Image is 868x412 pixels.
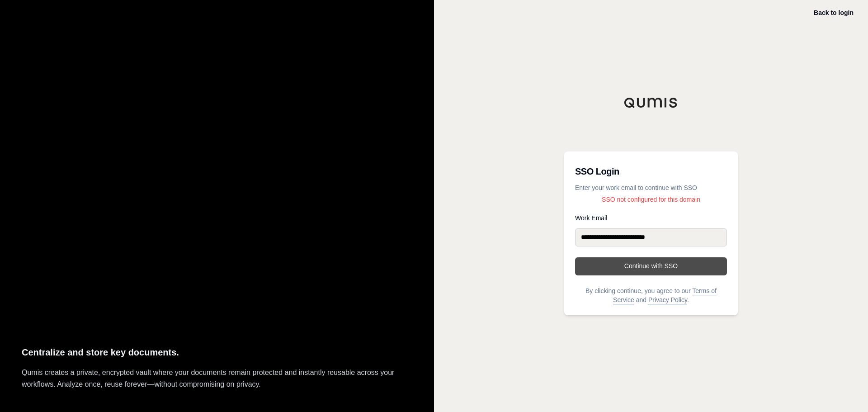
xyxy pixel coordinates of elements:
[648,296,687,303] a: Privacy Policy
[575,183,727,192] p: Enter your work email to continue with SSO
[613,287,717,303] a: Terms of Service
[575,215,727,221] label: Work Email
[575,195,727,204] p: SSO not configured for this domain
[575,286,727,304] p: By clicking continue, you agree to our and .
[624,97,678,108] img: Qumis
[22,345,412,360] p: Centralize and store key documents.
[575,257,727,275] button: Continue with SSO
[814,9,854,16] a: Back to login
[22,367,412,390] p: Qumis creates a private, encrypted vault where your documents remain protected and instantly reus...
[575,162,727,180] h3: SSO Login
